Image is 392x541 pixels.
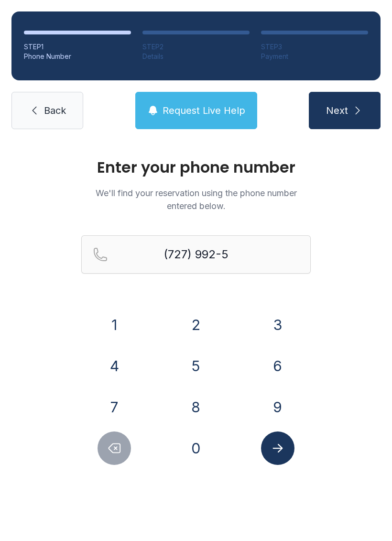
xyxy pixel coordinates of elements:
div: STEP 3 [261,42,368,52]
span: Next [326,104,348,117]
span: Request Live Help [163,104,245,117]
div: STEP 2 [142,42,250,52]
button: 4 [98,349,131,383]
button: 3 [261,308,294,342]
button: 9 [261,390,294,424]
h1: Enter your phone number [81,160,311,175]
button: 2 [179,308,213,342]
div: STEP 1 [24,42,131,52]
button: Submit lookup form [261,431,294,465]
p: We'll find your reservation using the phone number entered below. [81,187,311,212]
button: 8 [179,390,213,424]
div: Payment [261,52,368,61]
div: Phone Number [24,52,131,61]
button: 1 [98,308,131,342]
button: 0 [179,431,213,465]
input: Reservation phone number [81,235,311,274]
button: Delete number [98,431,131,465]
button: 7 [98,390,131,424]
button: 5 [179,349,213,383]
button: 6 [261,349,294,383]
span: Back [44,104,66,117]
div: Details [142,52,250,61]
